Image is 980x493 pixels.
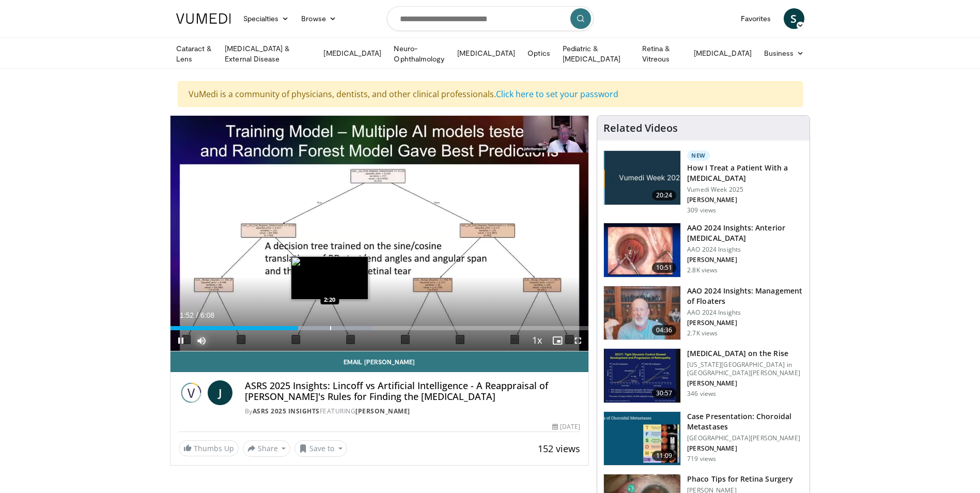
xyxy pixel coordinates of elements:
[604,286,680,340] img: 8e655e61-78ac-4b3e-a4e7-f43113671c25.150x105_q85_crop-smart_upscale.jpg
[687,150,710,161] p: New
[604,412,680,466] img: 9cedd946-ce28-4f52-ae10-6f6d7f6f31c7.150x105_q85_crop-smart_upscale.jpg
[604,223,680,277] img: fd942f01-32bb-45af-b226-b96b538a46e6.150x105_q85_crop-smart_upscale.jpg
[291,256,368,300] img: image.jpeg
[245,407,581,416] div: By FEATURING
[735,8,777,29] a: Favorites
[687,474,793,484] h3: Phaco Tips for Retina Surgery
[687,319,803,327] p: [PERSON_NAME]
[687,390,716,398] p: 346 views
[687,455,716,463] p: 719 views
[687,163,803,183] h3: How I Treat a Patient With a [MEDICAL_DATA]
[219,43,317,64] a: [MEDICAL_DATA] & External Disease
[178,81,803,107] div: VuMedi is a community of physicians, dentists, and other clinical professionals.
[245,380,581,403] h4: ASRS 2025 Insights: Lincoff vs Artificial Intelligence - A Reappraisal of [PERSON_NAME]'s Rules f...
[179,380,204,405] img: ASRS 2025 Insights
[451,43,521,64] a: [MEDICAL_DATA]
[191,330,212,351] button: Mute
[652,388,677,398] span: 30:57
[652,263,677,273] span: 10:51
[687,186,803,194] p: Vumedi Week 2025
[552,422,580,432] div: [DATE]
[355,407,410,415] a: [PERSON_NAME]
[687,256,803,264] p: [PERSON_NAME]
[603,348,803,403] a: 30:57 [MEDICAL_DATA] on the Rise [US_STATE][GEOGRAPHIC_DATA] in [GEOGRAPHIC_DATA][PERSON_NAME] [P...
[603,122,678,134] h4: Related Videos
[687,444,803,453] p: [PERSON_NAME]
[538,442,580,455] span: 152 views
[180,311,194,319] span: 1:52
[496,88,618,100] a: Click here to set your password
[243,440,291,457] button: Share
[687,266,718,274] p: 2.8K views
[170,330,191,351] button: Pause
[603,286,803,341] a: 04:36 AAO 2024 Insights: Management of Floaters AAO 2024 Insights [PERSON_NAME] 2.7K views
[652,190,677,201] span: 20:24
[604,151,680,205] img: 02d29458-18ce-4e7f-be78-7423ab9bdffd.jpg.150x105_q85_crop-smart_upscale.jpg
[556,43,636,64] a: Pediatric & [MEDICAL_DATA]
[547,330,568,351] button: Enable picture-in-picture mode
[200,311,214,319] span: 6:08
[208,380,232,405] a: J
[687,379,803,388] p: [PERSON_NAME]
[295,8,343,29] a: Browse
[294,440,347,457] button: Save to
[253,407,320,415] a: ASRS 2025 Insights
[170,116,589,351] video-js: Video Player
[603,223,803,278] a: 10:51 AAO 2024 Insights: Anterior [MEDICAL_DATA] AAO 2024 Insights [PERSON_NAME] 2.8K views
[687,286,803,306] h3: AAO 2024 Insights: Management of Floaters
[636,43,688,64] a: Retina & Vitreous
[687,223,803,243] h3: AAO 2024 Insights: Anterior [MEDICAL_DATA]
[652,451,677,461] span: 11:09
[387,43,451,64] a: Neuro-Ophthalmology
[317,43,387,64] a: [MEDICAL_DATA]
[603,411,803,466] a: 11:09 Case Presentation: Choroidal Metastases [GEOGRAPHIC_DATA][PERSON_NAME] [PERSON_NAME] 719 views
[687,196,803,204] p: [PERSON_NAME]
[170,351,589,372] a: Email [PERSON_NAME]
[687,309,803,317] p: AAO 2024 Insights
[176,13,231,24] img: VuMedi Logo
[521,43,556,64] a: Optics
[687,245,803,254] p: AAO 2024 Insights
[196,311,198,319] span: /
[687,329,718,337] p: 2.7K views
[170,326,589,330] div: Progress Bar
[237,8,295,29] a: Specialties
[604,349,680,403] img: 4ce8c11a-29c2-4c44-a801-4e6d49003971.150x105_q85_crop-smart_upscale.jpg
[784,8,804,29] a: S
[179,440,239,456] a: Thumbs Up
[758,43,811,64] a: Business
[387,6,594,31] input: Search topics, interventions
[652,325,677,335] span: 04:36
[687,434,803,442] p: [GEOGRAPHIC_DATA][PERSON_NAME]
[687,206,716,214] p: 309 views
[687,348,803,359] h3: [MEDICAL_DATA] on the Rise
[568,330,588,351] button: Fullscreen
[687,361,803,377] p: [US_STATE][GEOGRAPHIC_DATA] in [GEOGRAPHIC_DATA][PERSON_NAME]
[526,330,547,351] button: Playback Rate
[688,43,758,64] a: [MEDICAL_DATA]
[687,411,803,432] h3: Case Presentation: Choroidal Metastases
[603,150,803,214] a: 20:24 New How I Treat a Patient With a [MEDICAL_DATA] Vumedi Week 2025 [PERSON_NAME] 309 views
[170,43,219,64] a: Cataract & Lens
